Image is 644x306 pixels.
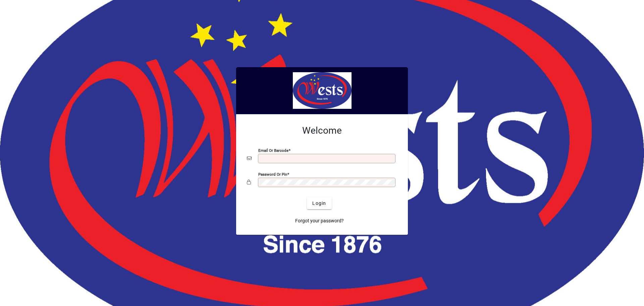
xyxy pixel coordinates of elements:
mat-label: Email or Barcode [258,148,288,153]
button: Login [307,197,331,209]
a: Forgot your password? [292,215,346,227]
mat-label: Password or Pin [258,172,287,177]
h2: Welcome [247,125,397,136]
span: Login [312,200,326,207]
span: Forgot your password? [295,217,344,224]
